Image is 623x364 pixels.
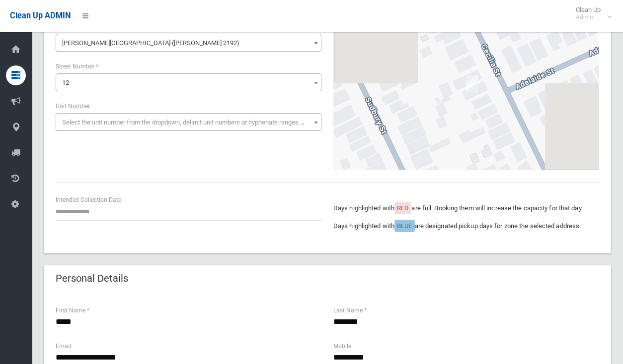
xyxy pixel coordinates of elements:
[333,202,599,214] p: Days highlighted with are full. Booking them will increase the capacity for that day.
[44,269,140,288] header: Personal Details
[58,36,319,50] span: Cecilia Street (BELMORE 2192)
[62,119,340,126] span: Select the unit number from the dropdown, delimit unit numbers or hyphenate ranges with a comma
[397,204,409,212] span: RED
[333,220,599,232] p: Days highlighted with are designated pickup days for zone the selected address.
[576,13,601,21] small: Admin
[56,34,321,52] span: Cecilia Street (BELMORE 2192)
[466,75,478,92] div: 12 Cecilia Street, BELMORE NSW 2192
[10,11,71,20] span: Clean Up ADMIN
[397,222,412,230] span: BLUE
[56,73,321,91] span: 12
[62,79,69,86] span: 12
[58,76,319,90] span: 12
[571,6,611,21] span: Clean Up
